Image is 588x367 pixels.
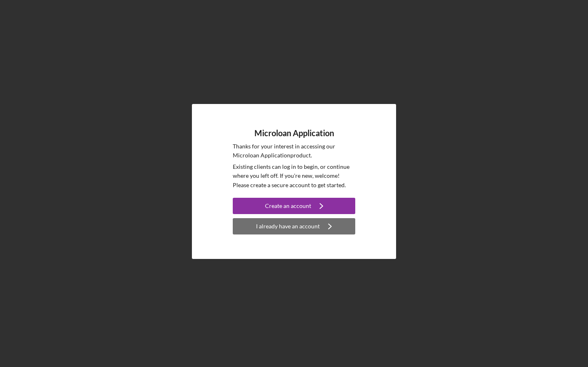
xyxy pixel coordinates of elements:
a: Create an account [233,198,355,216]
p: Existing clients can log in to begin, or continue where you left off. If you're new, welcome! Ple... [233,162,355,190]
div: Create an account [265,198,311,214]
button: Create an account [233,198,355,214]
h4: Microloan Application [254,128,334,138]
div: I already have an account [256,218,320,234]
p: Thanks for your interest in accessing our Microloan Application product. [233,142,355,160]
button: I already have an account [233,218,355,234]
